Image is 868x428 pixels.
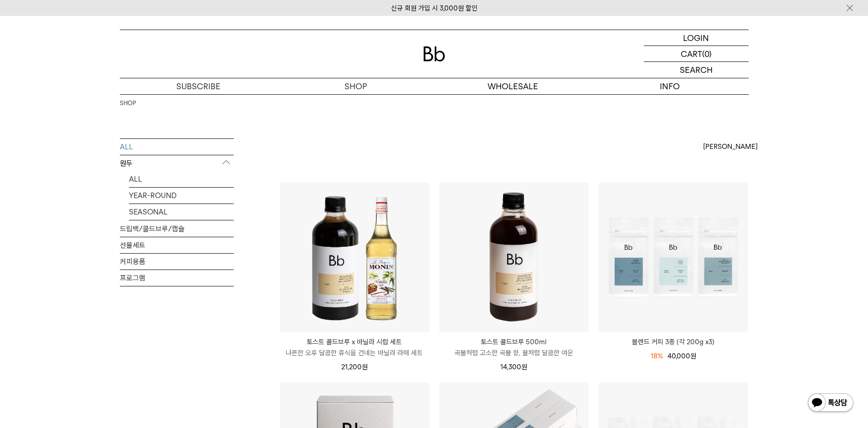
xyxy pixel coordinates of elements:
[702,46,712,61] p: (0)
[277,78,434,94] a: SHOP
[120,270,234,286] a: 프로그램
[120,139,234,155] a: ALL
[341,363,368,371] span: 21,200
[129,204,234,220] a: SEASONAL
[439,336,589,358] a: 토스트 콜드브루 500ml 곡물처럼 고소한 곡물 향, 꿀처럼 달콤한 여운
[120,221,234,237] a: 드립백/콜드브루/캡슐
[280,336,429,347] p: 토스트 콜드브루 x 바닐라 시럽 세트
[599,183,748,332] img: 블렌드 커피 3종 (각 200g x3)
[644,46,749,62] a: CART (0)
[591,78,749,94] p: INFO
[644,30,749,46] a: LOGIN
[683,30,709,46] p: LOGIN
[120,155,234,172] p: 원두
[668,352,696,360] span: 40,000
[280,336,429,358] a: 토스트 콜드브루 x 바닐라 시럽 세트 나른한 오후 달콤한 휴식을 건네는 바닐라 라떼 세트
[280,347,429,358] p: 나른한 오후 달콤한 휴식을 건네는 바닐라 라떼 세트
[680,62,713,78] p: SEARCH
[807,392,854,414] img: 카카오톡 채널 1:1 채팅 버튼
[391,4,478,12] a: 신규 회원 가입 시 3,000원 할인
[120,99,136,108] a: SHOP
[129,188,234,204] a: YEAR-ROUND
[681,46,702,61] p: CART
[439,347,589,358] p: 곡물처럼 고소한 곡물 향, 꿀처럼 달콤한 여운
[434,78,591,94] p: WHOLESALE
[521,363,527,371] span: 원
[280,183,429,332] img: 토스트 콜드브루 x 바닐라 시럽 세트
[423,46,445,61] img: 로고
[120,237,234,253] a: 선물세트
[129,171,234,187] a: ALL
[599,336,748,347] a: 블렌드 커피 3종 (각 200g x3)
[500,363,527,371] span: 14,300
[703,141,758,152] span: [PERSON_NAME]
[120,78,277,94] a: SUBSCRIBE
[362,363,368,371] span: 원
[120,254,234,270] a: 커피용품
[439,336,589,347] p: 토스트 콜드브루 500ml
[439,183,589,332] img: 토스트 콜드브루 500ml
[690,352,696,360] span: 원
[651,351,663,362] div: 18%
